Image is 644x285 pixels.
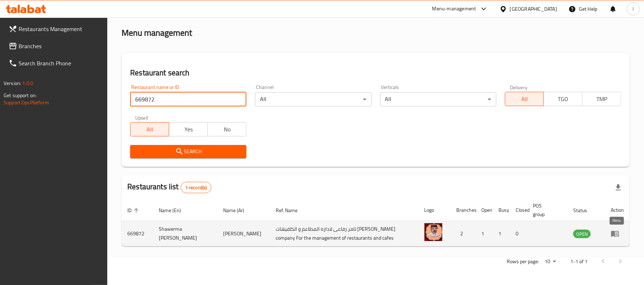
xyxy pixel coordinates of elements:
th: Closed [510,199,527,221]
span: Ref. Name [276,206,307,215]
td: 1 [476,221,493,246]
a: Restaurants Management [3,20,108,37]
h2: Menu management [122,27,192,39]
label: Delivery [510,85,528,90]
p: Rows per page: [507,257,539,266]
button: All [505,92,544,106]
table: enhanced table [122,199,630,246]
button: TGO [544,92,582,106]
span: OPEN [573,230,591,238]
a: Branches [3,37,108,55]
button: TMP [582,92,621,106]
span: Restaurants Management [19,25,102,33]
span: POS group [533,201,559,219]
a: Support.OpsPlatform [4,98,49,107]
td: [PERSON_NAME] [217,221,270,246]
div: Rows per page: [542,256,559,267]
td: تامر رفاعى لاداره المطاعم و الكافيهات [PERSON_NAME] company For the management of restaurants and... [270,221,419,246]
span: Search Branch Phone [19,59,102,67]
span: 1 record(s) [181,184,211,191]
th: Logo [419,199,451,221]
span: Version: [4,79,21,88]
h2: Restaurants list [127,181,211,193]
span: All [508,94,541,104]
th: Open [476,199,493,221]
h2: Restaurant search [130,67,621,78]
span: TMP [585,94,618,104]
span: Name (En) [159,206,190,215]
div: Export file [610,179,627,196]
p: 1-1 of 1 [570,257,588,266]
label: Upsell [135,115,148,120]
span: TGO [547,94,580,104]
span: Name (Ar) [223,206,254,215]
th: Action [605,199,630,221]
img: Shawerma Abu Rafaei [424,223,442,241]
th: Branches [451,199,476,221]
input: Search for restaurant name or ID.. [130,92,246,106]
td: 2 [451,221,476,246]
div: [GEOGRAPHIC_DATA] [510,5,557,13]
button: No [207,122,246,136]
span: No [211,124,244,135]
button: Search [130,145,246,158]
td: 669872 [122,221,153,246]
button: All [130,122,169,136]
span: Get support on: [4,91,36,100]
div: Menu-management [432,5,476,13]
span: 1.0.0 [22,79,33,88]
div: All [255,92,371,106]
span: Search [136,147,241,156]
div: All [380,92,496,106]
span: All [133,124,166,135]
span: ID [127,206,141,215]
span: Branches [19,42,102,50]
span: I [633,5,634,13]
span: Yes [172,124,205,135]
button: Yes [169,122,208,136]
td: 0 [510,221,527,246]
a: Search Branch Phone [3,55,108,72]
span: Status [573,206,596,215]
td: Shawerma [PERSON_NAME] [153,221,217,246]
td: 1 [493,221,510,246]
th: Busy [493,199,510,221]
